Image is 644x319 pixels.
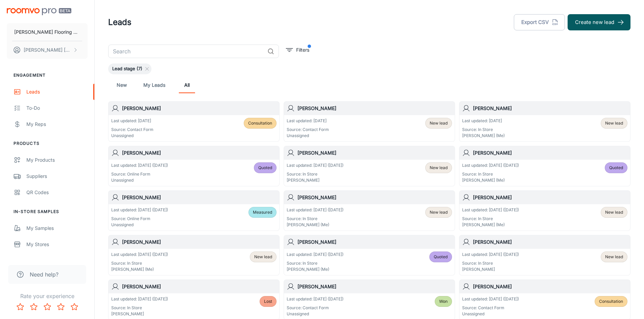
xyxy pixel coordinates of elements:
p: Last updated: [DATE] ([DATE]) [462,296,519,302]
span: Won [439,298,448,304]
div: To-do [26,104,88,112]
div: My Products [26,156,88,164]
span: New lead [430,120,448,126]
p: [PERSON_NAME] [462,266,519,272]
img: Roomvo PRO Beta [7,8,71,15]
button: Rate 1 star [14,300,27,314]
h6: [PERSON_NAME] [473,149,627,157]
button: [PERSON_NAME] [PERSON_NAME] [7,41,88,59]
h6: [PERSON_NAME] [473,194,627,201]
span: New lead [605,209,623,215]
p: Unassigned [287,133,329,139]
p: Filters [296,46,309,54]
p: Source: In Store [287,216,343,222]
a: [PERSON_NAME]Last updated: [DATE]Source: Contact FormUnassignedNew lead [284,101,455,142]
input: Search [108,45,265,58]
a: [PERSON_NAME]Last updated: [DATE] ([DATE])Source: In Store[PERSON_NAME] (Me)Quoted [459,146,630,186]
h6: [PERSON_NAME] [122,283,277,290]
p: Source: In Store [462,260,519,266]
a: [PERSON_NAME]Last updated: [DATE] ([DATE])Source: Online FormUnassignedMeasured [108,190,280,231]
a: All [179,77,195,93]
a: [PERSON_NAME]Last updated: [DATE] ([DATE])Source: In Store[PERSON_NAME]New lead [284,146,455,186]
p: [PERSON_NAME] [287,177,343,183]
p: Last updated: [DATE] ([DATE]) [287,207,343,213]
span: New lead [605,254,623,260]
a: [PERSON_NAME]Last updated: [DATE]Source: Contact FormUnassignedConsultation [108,101,280,142]
p: Last updated: [DATE] ([DATE]) [462,251,519,258]
p: Source: Online Form [111,216,168,222]
h6: [PERSON_NAME] [473,105,627,112]
div: QR Codes [26,189,88,196]
a: [PERSON_NAME]Last updated: [DATE] ([DATE])Source: In Store[PERSON_NAME] (Me)New lead [459,190,630,231]
span: New lead [430,165,448,171]
p: Last updated: [DATE] ([DATE]) [287,251,343,258]
span: Consultation [599,298,623,304]
span: Lead stage (7) [108,65,146,72]
div: My Reps [26,121,88,128]
span: Quoted [609,165,623,171]
h6: [PERSON_NAME] [297,283,452,290]
p: [PERSON_NAME] (Me) [111,266,168,272]
p: Last updated: [DATE] ([DATE]) [111,162,168,168]
p: Source: In Store [287,260,343,266]
p: Unassigned [287,311,343,317]
a: [PERSON_NAME]Last updated: [DATE]Source: In Store[PERSON_NAME] (Me)New lead [459,101,630,142]
p: [PERSON_NAME] (Me) [462,177,519,183]
p: Last updated: [DATE] ([DATE]) [462,207,519,213]
p: Last updated: [DATE] [111,118,153,124]
p: [PERSON_NAME] (Me) [287,222,343,228]
button: [PERSON_NAME] Flooring Center [7,23,88,41]
h6: [PERSON_NAME] [122,149,277,157]
h6: [PERSON_NAME] [297,238,452,246]
button: Rate 4 star [54,300,68,314]
span: Quoted [258,165,272,171]
a: [PERSON_NAME]Last updated: [DATE] ([DATE])Source: In Store[PERSON_NAME]New lead [459,235,630,275]
p: Source: In Store [111,260,168,266]
p: Last updated: [DATE] ([DATE]) [287,162,343,168]
p: Source: Online Form [111,171,168,177]
h1: Leads [108,16,132,28]
h6: [PERSON_NAME] [473,238,627,246]
div: My Stores [26,241,88,248]
p: Source: Contact Form [111,127,153,133]
button: Rate 2 star [27,300,41,314]
span: Consultation [248,120,272,126]
h6: [PERSON_NAME] [297,149,452,157]
a: [PERSON_NAME]Last updated: [DATE] ([DATE])Source: In Store[PERSON_NAME] (Me)New lead [108,235,280,275]
p: Source: Contact Form [287,305,343,311]
span: Lost [264,298,272,304]
p: [PERSON_NAME] (Me) [287,266,343,272]
p: Last updated: [DATE] ([DATE]) [287,296,343,302]
p: [PERSON_NAME] (Me) [462,133,505,139]
p: Last updated: [DATE] [287,118,329,124]
a: New [114,77,130,93]
p: [PERSON_NAME] (Me) [462,222,519,228]
a: My Leads [143,77,165,93]
p: Source: Contact Form [287,127,329,133]
button: Create new lead [568,14,630,30]
button: Export CSV [514,14,565,30]
span: Quoted [434,254,448,260]
p: [PERSON_NAME] [111,311,168,317]
span: New lead [254,254,272,260]
p: Last updated: [DATE] ([DATE]) [111,251,168,258]
span: Measured [253,209,272,215]
button: Rate 5 star [68,300,81,314]
div: Suppliers [26,172,88,180]
p: Unassigned [111,222,168,228]
p: Last updated: [DATE] ([DATE]) [111,207,168,213]
a: [PERSON_NAME]Last updated: [DATE] ([DATE])Source: Online FormUnassignedQuoted [108,146,280,186]
h6: [PERSON_NAME] [122,194,277,201]
p: Last updated: [DATE] ([DATE]) [462,162,519,168]
h6: [PERSON_NAME] [122,105,277,112]
p: Unassigned [111,177,168,183]
p: Unassigned [111,133,153,139]
div: My Samples [26,224,88,232]
p: Last updated: [DATE] [462,118,505,124]
p: Last updated: [DATE] ([DATE]) [111,296,168,302]
p: Source: In Store [287,171,343,177]
a: [PERSON_NAME]Last updated: [DATE] ([DATE])Source: In Store[PERSON_NAME] (Me)Quoted [284,235,455,275]
button: filter [284,45,311,55]
h6: [PERSON_NAME] [473,283,627,290]
h6: [PERSON_NAME] [297,105,452,112]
